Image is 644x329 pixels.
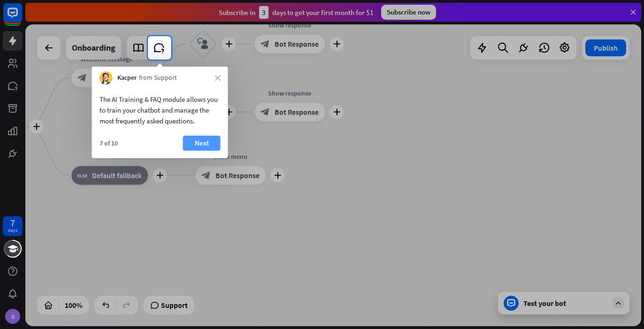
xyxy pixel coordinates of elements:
[215,75,221,81] i: close
[183,136,221,151] button: Next
[8,4,36,32] button: Open LiveChat chat widget
[117,73,137,83] span: Kacper
[139,73,177,83] span: from Support
[100,139,118,147] div: 7 of 10
[100,94,221,126] div: The AI Training & FAQ module allows you to train your chatbot and manage the most frequently aske...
